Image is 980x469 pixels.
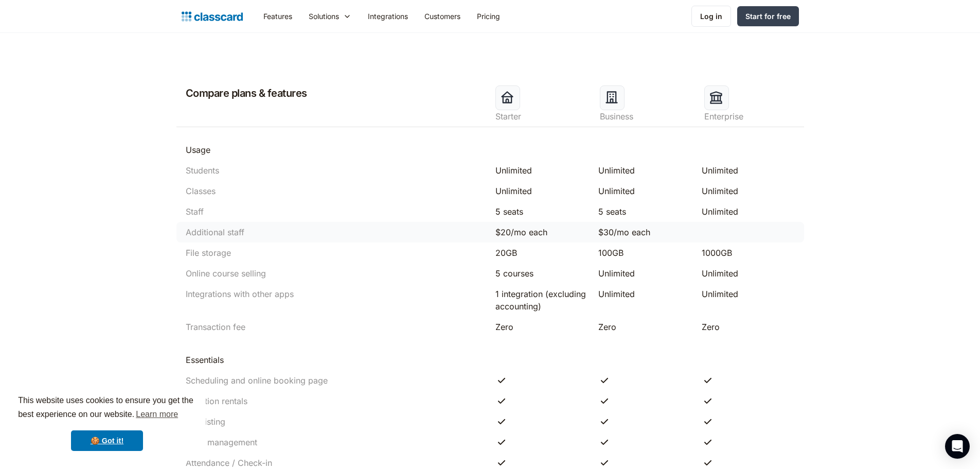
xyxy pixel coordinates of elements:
[702,267,795,280] div: Unlimited
[360,5,416,28] a: Integrations
[598,247,691,259] div: 100GB
[702,247,795,259] div: 1000GB
[598,205,691,218] div: 5 seats
[255,5,300,28] a: Features
[495,226,589,238] div: $20/mo each
[495,185,589,197] div: Unlimited
[186,436,257,448] div: Lead management
[300,5,360,28] div: Solutions
[702,185,795,197] div: Unlimited
[186,374,328,387] div: Scheduling and online booking page
[495,321,589,333] div: Zero
[186,288,294,300] div: Integrations with other apps
[702,205,795,218] div: Unlimited
[495,267,589,280] div: 5 courses
[702,321,795,333] div: Zero
[704,110,798,123] div: Enterprise
[702,288,795,300] div: Unlimited
[495,247,589,259] div: 20GB
[186,144,210,156] div: Usage
[186,457,272,469] div: Attendance / Check-in
[186,247,231,259] div: File storage
[186,321,245,333] div: Transaction fee
[416,5,469,28] a: Customers
[186,395,247,407] div: Location rentals
[8,385,206,461] div: cookieconsent
[945,434,970,459] div: Open Intercom Messenger
[495,288,589,312] div: 1 integration (excluding accounting)
[18,394,196,422] span: This website uses cookies to ensure you get the best experience on our website.
[182,85,307,101] h2: Compare plans & features
[598,226,691,238] div: $30/mo each
[598,164,691,177] div: Unlimited
[495,205,589,218] div: 5 seats
[495,110,590,123] div: Starter
[598,267,691,280] div: Unlimited
[186,354,224,366] div: Essentials
[186,164,219,177] div: Students
[745,11,791,22] div: Start for free
[495,164,589,177] div: Unlimited
[700,11,722,22] div: Log in
[598,185,691,197] div: Unlimited
[598,321,691,333] div: Zero
[186,267,266,280] div: Online course selling
[71,430,143,451] a: dismiss cookie message
[598,288,691,300] div: Unlimited
[737,6,799,26] a: Start for free
[309,11,339,22] div: Solutions
[600,110,694,123] div: Business
[186,205,204,218] div: Staff
[691,6,731,27] a: Log in
[702,164,795,177] div: Unlimited
[182,9,243,24] a: home
[186,185,216,197] div: Classes
[134,407,180,422] a: learn more about cookies
[186,226,244,238] div: Additional staff
[469,5,508,28] a: Pricing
